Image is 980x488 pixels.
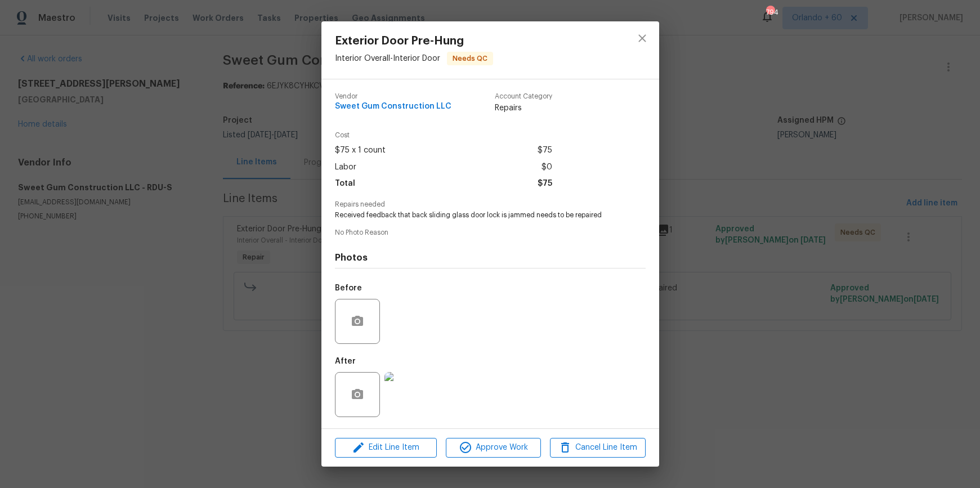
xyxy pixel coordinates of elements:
[335,55,440,62] span: Interior Overall - Interior Door
[335,252,646,263] h4: Photos
[538,176,552,192] span: $75
[335,35,493,47] span: Exterior Door Pre-Hung
[335,159,356,176] span: Labor
[538,142,552,159] span: $75
[495,93,552,100] span: Account Category
[550,438,645,458] button: Cancel Line Item
[335,201,646,208] span: Repairs needed
[495,102,552,114] span: Repairs
[335,229,646,236] span: No Photo Reason
[335,142,386,159] span: $75 x 1 count
[448,53,492,64] span: Needs QC
[446,438,541,458] button: Approve Work
[335,132,552,139] span: Cost
[335,211,615,220] span: Received feedback that back sliding glass door lock is jammed needs to be repaired
[335,102,451,111] span: Sweet Gum Construction LLC
[335,93,451,100] span: Vendor
[553,441,642,455] span: Cancel Line Item
[542,159,552,176] span: $0
[338,441,433,455] span: Edit Line Item
[629,25,656,52] button: close
[335,357,356,365] h5: After
[335,176,355,192] span: Total
[449,441,538,455] span: Approve Work
[766,7,774,18] div: 794
[335,438,437,458] button: Edit Line Item
[335,284,362,292] h5: Before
